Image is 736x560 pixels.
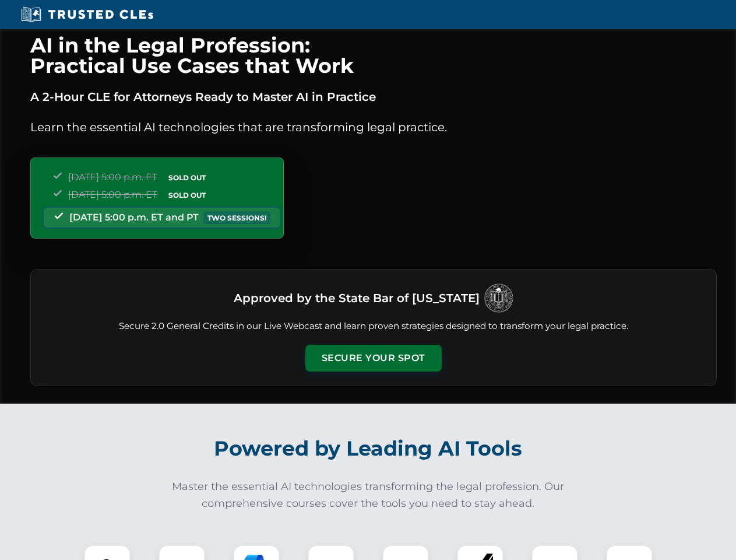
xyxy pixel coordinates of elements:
p: A 2-Hour CLE for Attorneys Ready to Master AI in Practice [30,87,717,106]
h2: Powered by Leading AI Tools [45,428,691,469]
span: [DATE] 5:00 p.m. ET [68,189,157,200]
img: Trusted CLEs [17,6,157,23]
img: Logo [484,283,513,313]
p: Learn the essential AI technologies that are transforming legal practice. [30,118,717,136]
h3: Approved by the State Bar of [US_STATE] [234,288,480,309]
button: Secure Your Spot [305,345,442,372]
p: Master the essential AI technologies transforming the legal profession. Our comprehensive courses... [164,478,572,512]
span: [DATE] 5:00 p.m. ET [68,171,157,183]
h1: AI in the Legal Profession: Practical Use Cases that Work [30,35,717,76]
span: SOLD OUT [164,171,210,184]
p: Secure 2.0 General Credits in our Live Webcast and learn proven strategies designed to transform ... [45,320,702,333]
span: SOLD OUT [164,189,210,201]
